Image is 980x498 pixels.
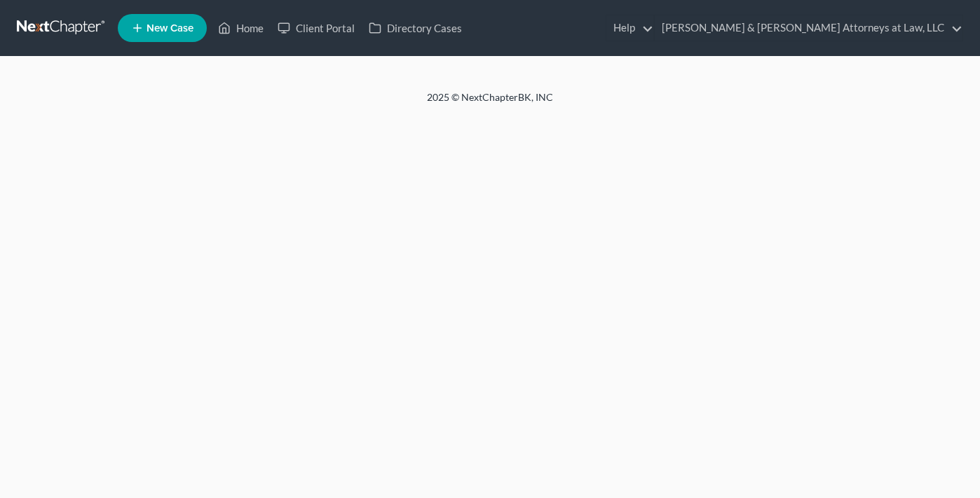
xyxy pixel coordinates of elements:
[362,15,469,41] a: Directory Cases
[271,15,362,41] a: Client Portal
[118,14,207,42] new-legal-case-button: New Case
[211,15,271,41] a: Home
[655,15,962,41] a: [PERSON_NAME] & [PERSON_NAME] Attorneys at Law, LLC
[90,90,890,116] div: 2025 © NextChapterBK, INC
[606,15,653,41] a: Help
